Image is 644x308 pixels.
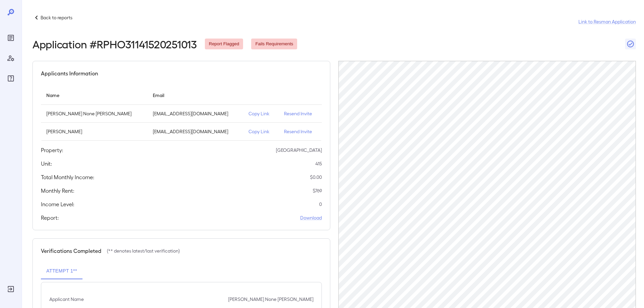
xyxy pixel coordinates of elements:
span: Report Flagged [205,41,243,47]
button: Attempt 1** [41,263,82,279]
p: Resend Invite [284,110,316,117]
p: Copy Link [248,128,273,135]
h5: Monthly Rent: [41,187,74,195]
a: Link to Resman Application [578,18,636,25]
p: 0 [319,201,322,208]
div: Log Out [5,284,16,294]
div: Reports [5,32,16,43]
table: simple table [41,86,322,141]
h2: Application # RPHO31141520251013 [32,38,197,50]
button: Close Report [625,39,636,49]
h5: Applicants Information [41,69,98,77]
p: Applicant Name [49,296,84,303]
a: Download [300,214,322,221]
th: Name [41,86,147,105]
p: [PERSON_NAME] None [PERSON_NAME] [46,110,142,117]
p: (** denotes latest/last verification) [107,247,180,254]
th: Email [147,86,243,105]
p: [PERSON_NAME] None [PERSON_NAME] [228,296,313,303]
h5: Verifications Completed [41,247,101,255]
h5: Report: [41,214,59,222]
p: [EMAIL_ADDRESS][DOMAIN_NAME] [153,128,238,135]
p: Back to reports [41,14,72,21]
div: Manage Users [5,53,16,64]
span: Fails Requirements [251,41,297,47]
p: [GEOGRAPHIC_DATA] [276,147,322,153]
p: $ 769 [313,187,322,194]
h5: Income Level: [41,200,74,208]
p: Resend Invite [284,128,316,135]
h5: Unit: [41,160,52,168]
p: Copy Link [248,110,273,117]
h5: Property: [41,146,63,154]
p: [PERSON_NAME] [46,128,142,135]
p: [EMAIL_ADDRESS][DOMAIN_NAME] [153,110,238,117]
p: $ 0.00 [310,174,322,181]
p: 415 [315,160,322,167]
h5: Total Monthly Income: [41,173,94,181]
div: FAQ [5,73,16,84]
